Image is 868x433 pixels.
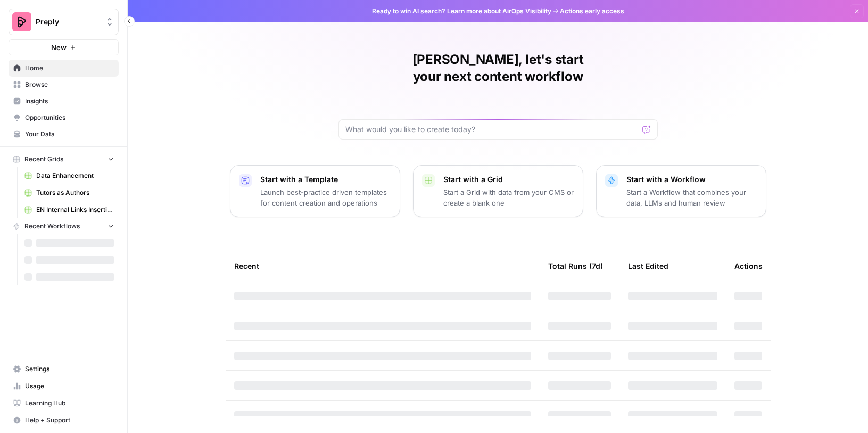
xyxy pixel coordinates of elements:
[260,187,391,208] p: Launch best-practice driven templates for content creation and operations
[9,395,119,412] a: Learning Hub
[51,42,67,53] span: New
[9,60,119,77] a: Home
[560,6,624,16] span: Actions early access
[36,171,114,181] span: Data Enhancement
[338,51,658,85] h1: [PERSON_NAME], let's start your next content workflow
[626,187,757,208] p: Start a Workflow that combines your data, LLMs and human review
[9,39,119,55] button: New
[447,7,482,15] a: Learn more
[25,415,114,425] span: Help + Support
[345,124,638,135] input: What would you like to create today?
[9,378,119,395] a: Usage
[9,412,119,429] button: Help + Support
[9,9,119,35] button: Workspace: Preply
[9,126,119,143] a: Your Data
[548,251,603,281] div: Total Runs (7d)
[260,174,391,185] p: Start with a Template
[230,165,400,217] button: Start with a TemplateLaunch best-practice driven templates for content creation and operations
[443,187,574,208] p: Start a Grid with data from your CMS or create a blank one
[36,188,114,198] span: Tutors as Authors
[626,174,757,185] p: Start with a Workflow
[25,113,114,122] span: Opportunities
[24,154,63,164] span: Recent Grids
[443,174,574,185] p: Start with a Grid
[25,364,114,374] span: Settings
[9,361,119,378] a: Settings
[25,129,114,139] span: Your Data
[9,218,119,234] button: Recent Workflows
[9,109,119,126] a: Opportunities
[25,398,114,408] span: Learning Hub
[25,63,114,73] span: Home
[20,167,119,184] a: Data Enhancement
[9,151,119,167] button: Recent Grids
[24,222,80,231] span: Recent Workflows
[25,381,114,391] span: Usage
[20,184,119,201] a: Tutors as Authors
[25,96,114,106] span: Insights
[413,165,583,217] button: Start with a GridStart a Grid with data from your CMS or create a blank one
[36,205,114,215] span: EN Internal Links Insertion
[25,80,114,89] span: Browse
[596,165,766,217] button: Start with a WorkflowStart a Workflow that combines your data, LLMs and human review
[9,93,119,110] a: Insights
[372,6,551,16] span: Ready to win AI search? about AirOps Visibility
[20,201,119,218] a: EN Internal Links Insertion
[234,251,531,281] div: Recent
[628,251,668,281] div: Last Edited
[9,76,119,93] a: Browse
[734,251,763,281] div: Actions
[36,17,100,27] span: Preply
[12,12,31,31] img: Preply Logo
